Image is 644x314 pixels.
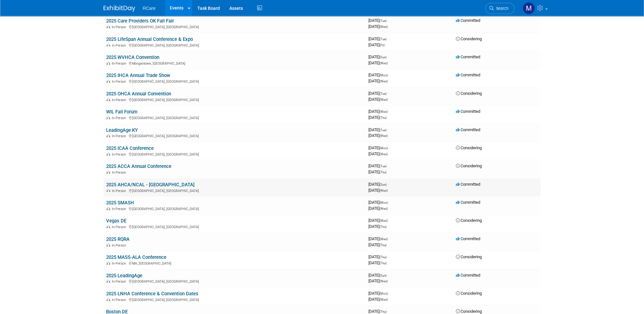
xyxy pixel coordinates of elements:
span: (Thu) [379,225,386,228]
span: - [387,163,388,168]
span: In-Person [112,61,128,66]
img: In-Person Event [106,189,110,192]
span: [DATE] [368,127,388,132]
span: [DATE] [368,24,388,29]
img: In-Person Event [106,170,110,174]
span: (Sun) [379,183,386,186]
span: In-Person [112,243,128,247]
a: 2025 OHCA Annual Convention [106,91,171,97]
div: [GEOGRAPHIC_DATA], [GEOGRAPHIC_DATA] [106,206,363,211]
span: (Mon) [379,292,388,295]
span: (Wed) [379,237,388,241]
span: - [387,54,388,59]
img: In-Person Event [106,134,110,137]
span: - [389,236,390,241]
span: [DATE] [368,218,390,223]
span: - [387,273,388,278]
img: In-Person Event [106,43,110,47]
span: [DATE] [368,145,390,150]
img: In-Person Event [106,80,110,83]
span: Committed [456,127,480,132]
div: [GEOGRAPHIC_DATA], [GEOGRAPHIC_DATA] [106,42,363,48]
span: [DATE] [368,54,388,59]
span: [DATE] [368,206,388,211]
span: [DATE] [368,73,390,77]
a: 2025 LNHA Conference & Convention Dates [106,291,198,297]
span: In-Person [112,116,128,120]
span: - [387,127,388,132]
img: In-Person Event [106,98,110,101]
span: (Wed) [379,98,388,101]
span: [DATE] [368,188,388,193]
span: (Tue) [379,92,386,95]
div: MA, [GEOGRAPHIC_DATA] [106,260,363,266]
span: (Thu) [379,255,386,259]
img: Mike Andolina [523,2,535,14]
span: Committed [456,54,480,59]
span: [DATE] [368,309,388,314]
div: [GEOGRAPHIC_DATA], [GEOGRAPHIC_DATA] [106,188,363,193]
span: [DATE] [368,97,388,102]
span: Considering [456,291,482,296]
span: Considering [456,254,482,259]
span: (Thu) [379,243,386,247]
span: (Wed) [379,152,388,156]
img: In-Person Event [106,207,110,210]
span: (Mon) [379,146,388,150]
span: [DATE] [368,115,386,120]
img: In-Person Event [106,243,110,247]
a: 2025 LifeSpan Annual Conference & Expo [106,36,193,42]
span: (Tue) [379,128,386,132]
a: 2025 WVHCA Convention [106,54,159,60]
span: - [389,109,390,114]
span: [DATE] [368,279,388,283]
span: Committed [456,73,480,77]
div: [GEOGRAPHIC_DATA], [GEOGRAPHIC_DATA] [106,279,363,284]
span: In-Person [112,279,128,284]
a: 2025 AHCA/NCAL - [GEOGRAPHIC_DATA] [106,182,194,188]
span: [DATE] [368,61,388,65]
a: 2025 RQRA [106,236,130,242]
span: Search [494,6,508,11]
span: (Thu) [379,310,386,313]
span: (Mon) [379,74,388,77]
span: [DATE] [368,42,385,47]
span: [DATE] [368,236,390,241]
a: 2025 IHCA Annual Trade Show [106,73,170,78]
span: (Thu) [379,170,386,174]
span: (Wed) [379,25,388,29]
span: In-Person [112,98,128,102]
span: In-Person [112,152,128,157]
span: (Wed) [379,80,388,83]
span: (Wed) [379,134,388,138]
a: WIL Fall Forum [106,109,137,115]
span: In-Person [112,261,128,266]
span: Considering [456,145,482,150]
img: In-Person Event [106,298,110,301]
span: [DATE] [368,273,388,278]
span: (Thu) [379,116,386,119]
span: [DATE] [368,151,388,156]
span: (Thu) [379,261,386,265]
span: - [387,254,388,259]
img: In-Person Event [106,152,110,156]
span: (Tue) [379,164,386,168]
span: - [387,18,388,23]
a: 2025 ICAA Conference [106,145,154,151]
span: [DATE] [368,224,386,229]
span: [DATE] [368,254,388,259]
span: (Mon) [379,201,388,204]
span: (Wed) [379,298,388,301]
span: [DATE] [368,109,390,114]
a: LeadingAge KY [106,127,138,133]
span: - [389,218,390,223]
a: Search [485,3,514,14]
div: [GEOGRAPHIC_DATA], [GEOGRAPHIC_DATA] [106,97,363,102]
span: RCare [143,6,156,11]
span: In-Person [112,207,128,211]
span: [DATE] [368,291,390,296]
span: In-Person [112,134,128,138]
a: 2025 SMASH [106,200,134,206]
span: (Fri) [379,43,385,47]
div: [GEOGRAPHIC_DATA], [GEOGRAPHIC_DATA] [106,151,363,157]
